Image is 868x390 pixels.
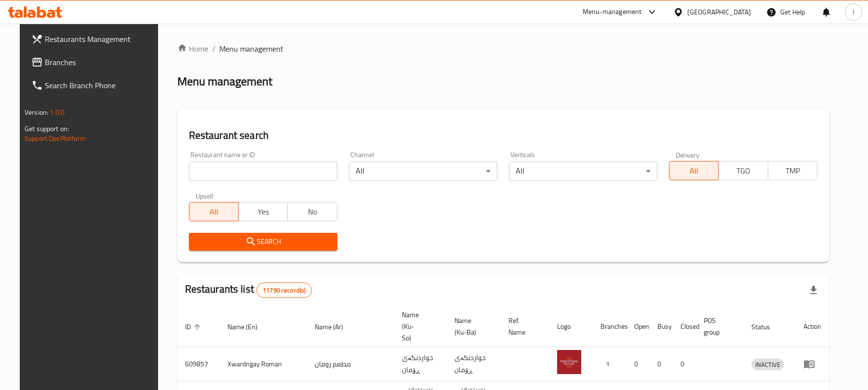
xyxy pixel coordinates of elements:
[751,359,784,370] div: INACTIVE
[802,279,825,302] div: Export file
[177,43,208,54] a: Home
[627,306,650,347] th: Open
[220,347,307,381] td: Xwardngay Roman
[853,7,854,17] span: l
[315,321,356,333] span: Name (Ar)
[722,164,764,178] span: TGO
[593,347,627,381] td: 1
[307,347,394,381] td: مطعم رومان
[509,161,657,181] div: All
[402,309,435,344] span: Name (Ku-So)
[256,282,312,298] div: Total records count
[25,106,48,119] span: Version:
[447,347,501,381] td: خواردنگەی ڕۆمان
[676,151,700,158] label: Delivery
[189,202,239,221] button: All
[24,51,165,74] a: Branches
[50,106,65,119] span: 1.0.0
[349,161,497,181] div: All
[583,6,642,18] div: Menu-management
[557,350,581,374] img: Xwardngay Roman
[219,43,283,54] span: Menu management
[196,192,214,199] label: Upsell
[177,347,220,381] td: 609857
[45,33,157,45] span: Restaurants Management
[650,306,673,347] th: Busy
[768,161,817,180] button: TMP
[238,202,288,221] button: Yes
[242,205,284,219] span: Yes
[45,56,157,68] span: Branches
[189,128,817,143] h2: Restaurant search
[257,286,311,295] span: 11790 record(s)
[25,122,69,135] span: Get support on:
[185,282,312,298] h2: Restaurants list
[673,306,696,347] th: Closed
[189,233,337,251] button: Search
[627,347,650,381] td: 0
[687,7,751,17] div: [GEOGRAPHIC_DATA]
[394,347,447,381] td: خواردنگەی ڕۆمان
[24,27,165,51] a: Restaurants Management
[751,321,783,333] span: Status
[25,132,86,145] a: Support.OpsPlatform
[704,315,732,338] span: POS group
[772,164,814,178] span: TMP
[212,43,215,54] li: /
[508,315,538,338] span: Ref. Name
[185,321,203,333] span: ID
[669,161,719,180] button: All
[650,347,673,381] td: 0
[197,236,330,248] span: Search
[673,164,715,178] span: All
[454,315,489,338] span: Name (Ku-Ba)
[193,205,235,219] span: All
[24,74,165,97] a: Search Branch Phone
[227,321,270,333] span: Name (En)
[177,74,272,89] h2: Menu management
[673,347,696,381] td: 0
[549,306,593,347] th: Logo
[796,306,829,347] th: Action
[803,358,821,370] div: Menu
[718,161,768,180] button: TGO
[287,202,337,221] button: No
[751,359,784,370] span: INACTIVE
[177,43,829,54] nav: breadcrumb
[292,205,333,219] span: No
[593,306,627,347] th: Branches
[45,80,157,91] span: Search Branch Phone
[189,161,337,181] input: Search for restaurant name or ID..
